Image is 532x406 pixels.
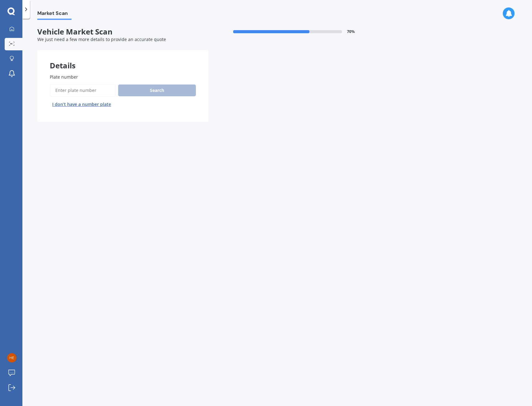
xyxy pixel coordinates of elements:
button: I don’t have a number plate [50,99,113,109]
span: 70 % [347,30,355,34]
span: Vehicle Market Scan [37,27,208,36]
div: Details [37,50,208,69]
input: Enter plate number [50,84,116,97]
span: Plate number [50,74,78,80]
span: Market Scan [37,10,72,19]
span: We just need a few more details to provide an accurate quote [37,36,166,42]
img: 439764f0a7c00d6bf856d5b5e7debf25 [7,353,16,363]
